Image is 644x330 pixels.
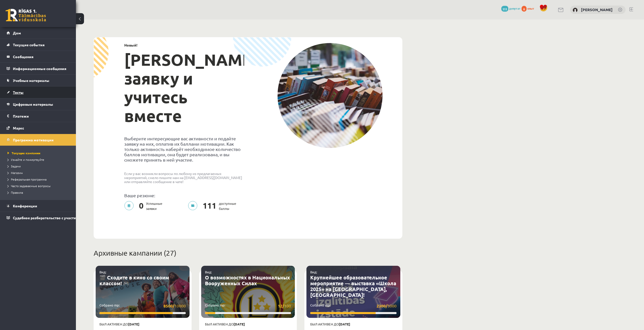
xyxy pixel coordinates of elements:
a: Магазин [8,170,71,175]
a: Вид: [99,270,106,274]
font: доступные баллы [219,201,236,211]
font: Информационные сообщения [13,66,66,71]
font: 3000 [387,303,397,308]
font: Магазин [11,171,23,175]
font: Задачи [11,164,21,168]
font: Был активен до [205,322,234,326]
a: Дом [7,27,70,39]
a: [PERSON_NAME] [581,7,613,12]
a: Тесты [7,86,70,98]
font: Платежи [13,114,29,118]
font: Был активен до [99,322,128,326]
a: Часто задаваемые вопросы [8,184,71,188]
a: Информационные сообщения [7,63,70,74]
font: опыт [527,6,534,10]
a: Крупнейшее образовательное мероприятие — выставка «Школа 2025» на [GEOGRAPHIC_DATA], [GEOGRAPHIC_... [310,274,396,298]
font: Успешные заявки [146,201,162,211]
font: Новый! [124,43,137,47]
font: [DATE] [339,322,350,326]
font: Конференции [13,204,37,208]
a: Маркс [7,122,70,134]
img: Алекс Козловский [573,8,578,13]
font: 111 [503,7,507,11]
img: campaign-image-1c4f3b39ab1f89d1fca25a8facaab35ebc8e40cf20aedba61fd73fb4233361ac.png [277,43,383,148]
a: Судебное разбирательство с участием [PERSON_NAME] [7,212,70,224]
font: Узнайте и пожертвуйте [11,158,44,162]
font: Программа мотивации [13,138,54,142]
font: Тесты [13,90,24,95]
font: Реферальная программа [11,177,47,181]
font: 111 [203,201,216,211]
font: Если у вас возникли вопросы по любому из предлагаемых мероприятий, смело пишите нам на [EMAIL_ADD... [124,171,242,184]
font: 8500/ [163,303,174,309]
a: Конференции [7,200,70,212]
font: Текущие кампании [12,151,40,155]
a: Текущие события [7,39,70,51]
font: 100 [284,303,291,308]
font: [PERSON_NAME] заявку и учитесь вместе [124,50,258,126]
font: Учебные материалы [13,78,49,83]
a: 111 депутат [501,6,521,10]
font: Архивные кампании (27) [94,249,176,257]
font: Дом [13,31,21,35]
a: Цифровые материалы [7,98,70,110]
font: 12/ [278,303,284,309]
a: Реферальная программа [8,177,71,182]
font: 0 [139,201,143,211]
font: Текущие события [13,42,45,47]
a: 🎬 Сходите в кино со своим классом! 🎮 [99,274,169,287]
a: Правила [8,190,71,195]
font: Выберите интересующие вас активности и подайте заявку на них, оплатив их баллами мотивации. Как т... [124,136,241,162]
font: Часто задаваемые вопросы [11,184,51,188]
a: Вид: [310,270,317,274]
a: Текущие кампании [8,151,71,155]
a: Задачи [8,164,71,168]
font: Собрано mp: [310,303,330,307]
a: Вид: [205,270,212,274]
font: Цифровые материалы [13,102,53,106]
font: Собрано mp: [99,303,120,307]
font: 10000 [174,303,186,308]
a: Платежи [7,110,70,122]
font: Был активен до [310,322,339,326]
a: О возможностях в Национальных Вооруженных Силах [205,274,290,287]
font: [DATE] [128,322,139,326]
font: Судебное разбирательство с участием [PERSON_NAME] [13,215,111,220]
font: 0 [523,7,525,11]
font: Сообщения [13,54,33,59]
a: Программа мотивации [7,134,70,146]
font: Ваше резюме: [124,193,155,198]
font: Правила [11,190,23,194]
font: Маркс [13,126,24,130]
a: Учебные материалы [7,75,70,86]
font: 2300/ [377,303,387,309]
font: депутат [509,6,521,10]
a: Узнайте и пожертвуйте [8,157,71,162]
a: Рижская 1-я средняя школа заочного обучения [6,9,46,21]
a: Сообщения [7,51,70,62]
font: Собрано mp: [205,303,225,307]
a: 0 опыт [522,6,537,10]
font: [DATE] [234,322,245,326]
